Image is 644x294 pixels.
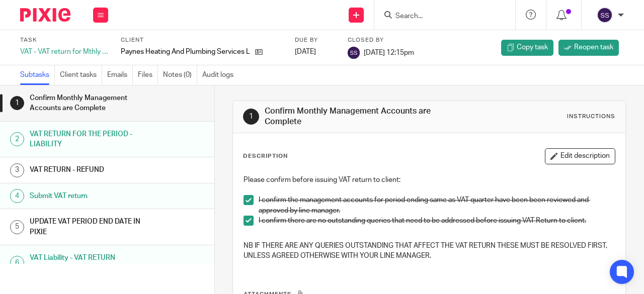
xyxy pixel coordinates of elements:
a: Reopen task [558,40,619,56]
p: Please confirm before issuing VAT return to client: [244,175,615,185]
p: NB IF THERE ARE ANY QUERIES OUTSTANDING THAT AFFECT THE VAT RETURN THESE MUST BE RESOLVED FIRST, ... [244,241,615,261]
p: Description [243,152,288,160]
div: 3 [10,163,24,177]
div: VAT - VAT return for Mthly Man Acc Clients - [DATE] - [DATE] [20,47,108,57]
h1: UPDATE VAT PERIOD END DATE IN PIXIE [30,214,146,240]
button: Edit description [545,148,615,164]
h1: Confirm Monthly Management Accounts are Complete [265,106,451,128]
div: Instructions [567,113,615,121]
input: Search [394,12,485,21]
h1: Submit VAT return [30,188,146,204]
div: [DATE] [295,47,335,57]
div: 5 [10,220,24,234]
span: [DATE] 12:15pm [364,49,414,56]
h1: VAT RETURN - REFUND [30,162,146,177]
a: Files [138,65,158,85]
label: Due by [295,36,335,44]
a: Client tasks [60,65,102,85]
span: Copy task [517,42,548,52]
label: Client [121,36,282,44]
h1: VAT RETURN FOR THE PERIOD - LIABILITY [30,127,146,152]
label: Closed by [348,36,414,44]
a: Subtasks [20,65,55,85]
img: Pixie [20,8,70,22]
a: Audit logs [202,65,238,85]
img: svg%3E [348,47,360,59]
div: 2 [10,132,24,146]
p: Paynes Heating And Plumbing Services Limited [121,47,250,57]
span: Reopen task [574,42,613,52]
a: Notes (0) [163,65,197,85]
h1: VAT Liability - VAT RETURN SUBMITTED [30,250,146,276]
div: 1 [10,96,24,110]
a: Emails [107,65,133,85]
h1: Confirm Monthly Management Accounts are Complete [30,90,146,116]
div: 4 [10,189,24,203]
p: I confirm the management accounts for period ending same as VAT quarter have been been reviewed a... [259,195,615,216]
div: 1 [243,109,259,125]
div: 6 [10,256,24,270]
img: svg%3E [597,7,613,23]
p: I confirm there are no outstanding queries that need to be addressed before issuing VAT Return to... [259,216,615,226]
a: Copy task [501,40,553,56]
label: Task [20,36,108,44]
